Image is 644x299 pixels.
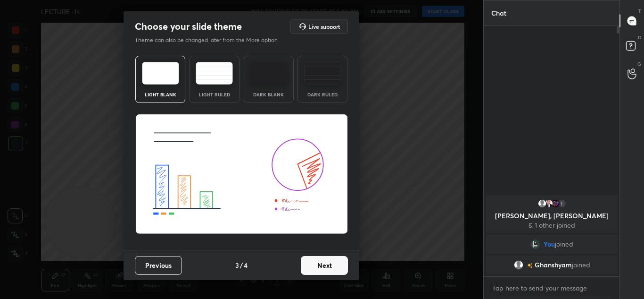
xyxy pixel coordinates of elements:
[484,193,620,276] div: grid
[240,260,243,270] h4: /
[638,8,641,15] p: T
[308,24,340,29] h5: Live support
[638,34,641,41] p: D
[235,260,239,270] h4: 3
[135,36,288,44] p: Theme can also be changed later from the More option
[141,92,179,97] div: Light Blank
[550,199,560,208] img: 3
[571,261,590,269] span: joined
[534,261,571,269] span: Ghanshyam
[537,199,546,208] img: default.png
[196,92,233,97] div: Light Ruled
[557,199,566,208] div: 1
[250,92,288,97] div: Dark Blank
[527,263,532,268] img: no-rating-badge.077c3623.svg
[513,260,523,270] img: default.png
[544,199,553,208] img: ead33140a09f4e2e9583eba08883fa7f.jpg
[637,60,641,68] p: G
[301,256,348,275] button: Next
[244,260,248,270] h4: 4
[530,239,540,249] img: 16fc8399e35e4673a8d101a187aba7c3.jpg
[484,0,514,26] p: Chat
[135,256,182,275] button: Previous
[196,62,233,85] img: lightRuledTheme.5fabf969.svg
[250,62,287,85] img: darkTheme.f0cc69e5.svg
[135,114,348,234] img: lightThemeBanner.fbc32fad.svg
[135,20,242,33] h2: Choose your slide theme
[492,222,612,229] p: & 1 other joined
[142,62,179,85] img: lightTheme.e5ed3b09.svg
[492,212,612,220] p: [PERSON_NAME], [PERSON_NAME]
[304,62,341,85] img: darkRuledTheme.de295e13.svg
[544,240,555,248] span: You
[555,240,573,248] span: joined
[304,92,341,97] div: Dark Ruled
